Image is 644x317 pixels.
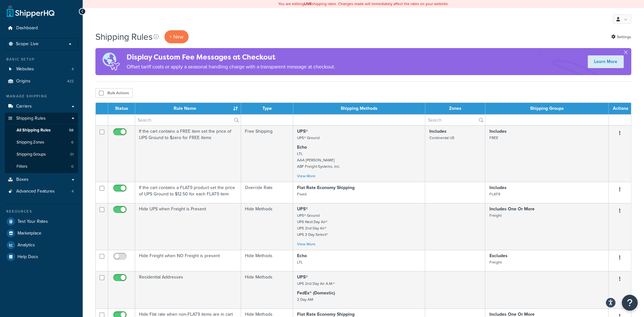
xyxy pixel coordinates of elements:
li: Shipping Zones [5,137,78,148]
a: All Shipping Rules 58 [5,124,78,136]
a: Settings [611,32,631,41]
small: UPS 2nd Day Air A.M.® [297,281,335,286]
img: duties-banner-06bc72dcb5fe05cb3f9472aba00be2ae8eb53ab6f0d8bb03d382ba314ac3c341.png [95,48,127,75]
li: Analytics [5,239,78,251]
th: Zones [425,103,485,114]
small: Continental US [429,135,454,141]
button: Bulk Actions [95,88,133,98]
strong: UPS® [297,274,308,280]
span: Analytics [17,243,35,248]
input: Search [425,115,485,125]
th: Shipping Groups [485,103,609,114]
td: Hide UPS when Freight is Present [135,203,241,250]
a: Carriers [5,101,78,112]
b: LIVE [304,1,312,7]
a: Advanced Features 4 [5,186,78,197]
span: Dashboard [16,25,38,31]
span: 58 [69,128,73,133]
strong: Echo [297,252,307,259]
span: Help Docs [17,254,38,260]
small: Fixed [297,191,307,197]
a: Boxes [5,174,78,186]
span: Origins [16,79,31,84]
span: Websites [16,67,34,72]
a: Learn More [588,55,624,68]
a: Dashboard [5,22,78,34]
th: Status [108,103,135,114]
th: Rule Name : activate to sort column ascending [135,103,241,114]
div: Basic Setup [5,57,78,62]
strong: Echo [297,144,307,151]
span: Boxes [16,177,29,182]
a: Shipping Zones 6 [5,137,78,148]
a: Help Docs [5,251,78,263]
small: 2 Day AM [297,297,313,302]
span: Filters [17,164,27,169]
strong: Includes [489,128,506,135]
a: View More [297,173,315,179]
li: Advanced Features [5,186,78,197]
small: UPS® Ground UPS Next Day Air® UPS 2nd Day Air® UPS 3 Day Select® [297,213,328,237]
span: Carriers [16,104,32,109]
a: ShipperHQ Home [7,5,54,18]
li: Shipping Groups [5,149,78,160]
small: LTL AAA [PERSON_NAME] ABF Freight Systems, Inc. [297,151,340,169]
p: + New [164,30,189,43]
th: Actions [609,103,631,114]
p: Offset tariff costs or apply a seasonal handling charge with a transparent message at checkout. [127,62,335,71]
a: Shipping Groups 31 [5,149,78,160]
a: Origins 422 [5,75,78,87]
th: Shipping Methods [293,103,425,114]
h4: Display Custom Fee Messages at Checkout [127,52,335,62]
strong: Flat Rate Economy Shipping [297,184,355,191]
th: Type [241,103,294,114]
input: Search [135,115,241,125]
span: 31 [70,152,73,157]
span: 6 [71,140,73,145]
button: Open Resource Center [622,295,638,311]
td: If the cart contains a FLAT9 product set the price of UPS Ground to $12.50 for each FLAT9 item [135,182,241,203]
a: Websites 4 [5,63,78,75]
a: Filters 0 [5,161,78,173]
td: Hide Freight when NO Freight is present [135,250,241,271]
span: Shipping Zones [17,140,44,145]
h1: Shipping Rules [95,31,153,43]
span: 4 [72,67,74,72]
strong: UPS® [297,128,308,135]
span: 0 [71,164,73,169]
td: Hide Methods [241,271,294,308]
li: Websites [5,63,78,75]
strong: Includes One Or More [489,206,534,212]
td: Hide Methods [241,203,294,250]
span: Shipping Groups [17,152,46,157]
small: FLAT9 [489,191,500,197]
td: Residential Addresses [135,271,241,308]
a: Shipping Rules [5,113,78,124]
span: Advanced Features [16,189,55,194]
td: Override Rate [241,182,294,203]
span: Shipping Rules [16,116,46,121]
span: Marketplace [17,231,41,236]
div: Resources [5,209,78,214]
strong: FedEx® (Domestic) [297,290,335,296]
span: 422 [67,79,74,84]
small: Freight [489,259,501,265]
strong: Includes [429,128,446,135]
strong: UPS® [297,206,308,212]
small: FREE [489,135,498,141]
li: Origins [5,75,78,87]
strong: Excludes [489,252,507,259]
a: View More [297,241,315,247]
td: If the cart contains a FREE item set the price of UPS Ground to $zero for FREE items [135,125,241,182]
a: Test Your Rates [5,216,78,227]
small: LTL [297,259,303,265]
a: Marketplace [5,228,78,239]
li: Filters [5,161,78,173]
small: Freight [489,213,501,218]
